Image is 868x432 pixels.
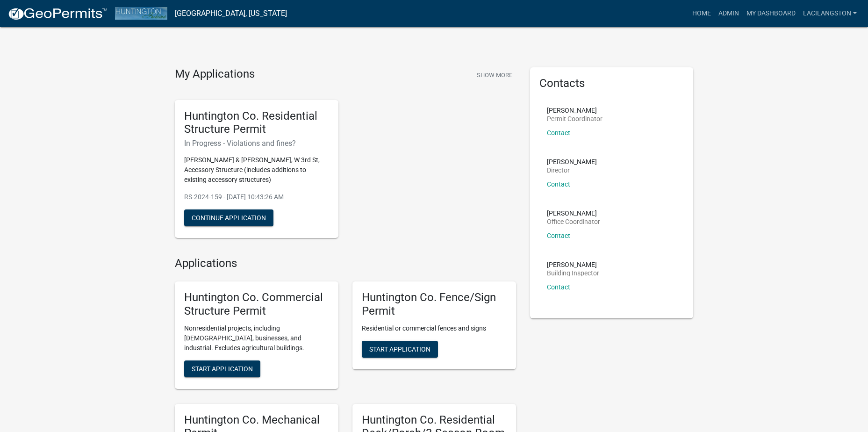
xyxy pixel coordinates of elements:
[547,283,570,291] a: Contact
[362,324,507,333] p: Residential or commercial fences and signs
[689,5,715,22] a: Home
[175,67,255,81] h4: My Applications
[547,210,600,216] p: [PERSON_NAME]
[369,345,430,353] span: Start Application
[473,67,516,83] button: Show More
[547,218,600,225] p: Office Coordinator
[547,107,603,114] p: [PERSON_NAME]
[175,6,287,22] a: [GEOGRAPHIC_DATA], [US_STATE]
[547,167,597,173] p: Director
[547,158,597,165] p: [PERSON_NAME]
[175,257,516,270] h4: Applications
[715,5,743,22] a: Admin
[547,261,599,268] p: [PERSON_NAME]
[799,5,861,22] a: LaciLangston
[539,77,684,90] h5: Contacts
[184,209,273,226] button: Continue Application
[192,365,253,372] span: Start Application
[184,324,329,353] p: Nonresidential projects, including [DEMOGRAPHIC_DATA], businesses, and industrial. Excludes agric...
[547,129,570,137] a: Contact
[184,192,329,202] p: RS-2024-159 - [DATE] 10:43:26 AM
[184,291,329,318] h5: Huntington Co. Commercial Structure Permit
[184,155,329,185] p: [PERSON_NAME] & [PERSON_NAME], W 3rd St, Accessory Structure (includes additions to existing acce...
[362,291,507,318] h5: Huntington Co. Fence/Sign Permit
[547,115,603,122] p: Permit Coordinator
[184,109,329,137] h5: Huntington Co. Residential Structure Permit
[743,5,799,22] a: My Dashboard
[547,270,599,276] p: Building Inspector
[184,360,260,377] button: Start Application
[362,341,438,358] button: Start Application
[184,139,329,148] h6: In Progress - Violations and fines?
[547,180,570,188] a: Contact
[115,7,167,20] img: Huntington County, Indiana
[547,232,570,239] a: Contact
